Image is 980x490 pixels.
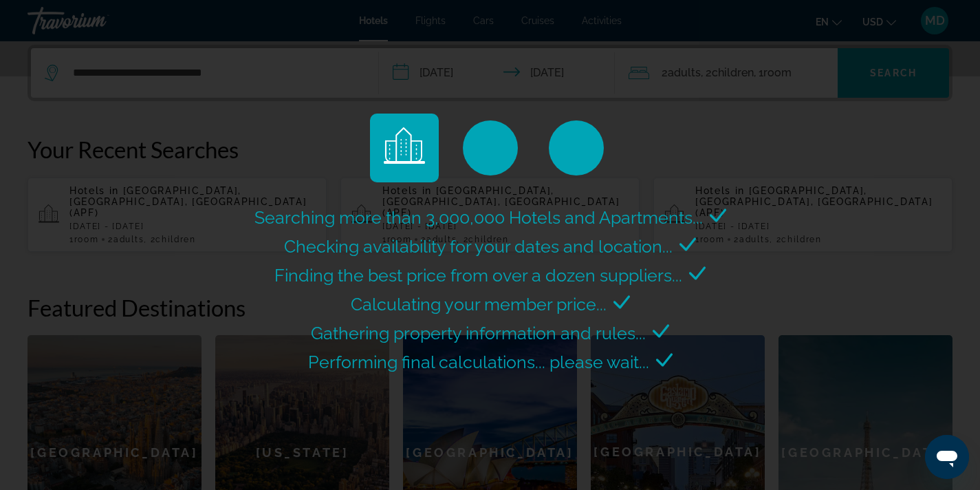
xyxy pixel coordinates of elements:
span: Gathering property information and rules... [311,323,646,343]
iframe: Button to launch messaging window [925,435,969,479]
span: Checking availability for your dates and location... [284,236,673,257]
span: Calculating your member price... [351,294,607,315]
span: Searching more than 3,000,000 Hotels and Apartments... [254,207,703,228]
span: Performing final calculations... please wait... [308,352,649,372]
span: Finding the best price from over a dozen suppliers... [274,265,682,286]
